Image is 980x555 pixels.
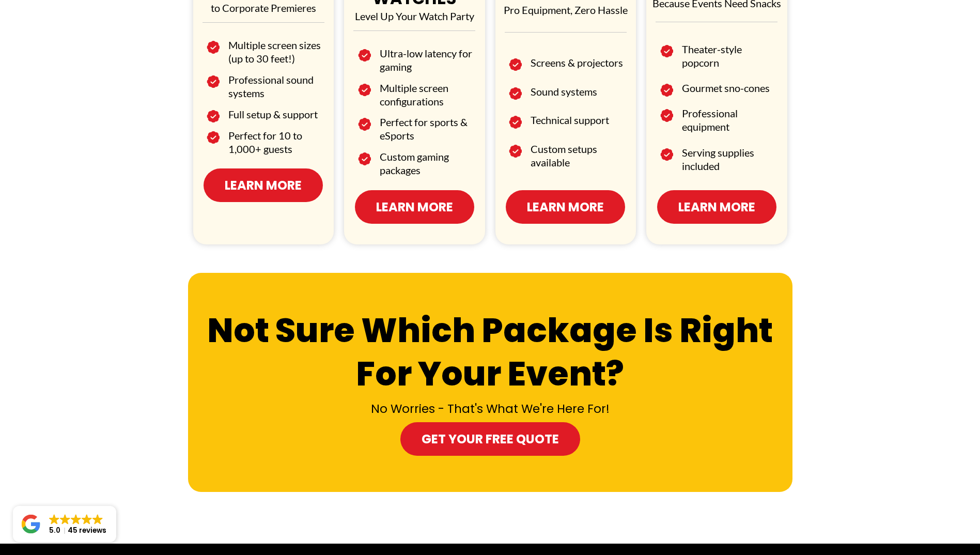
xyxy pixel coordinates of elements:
[509,113,522,131] img: Image
[682,42,777,69] h2: Theater-style popcorn
[509,56,522,74] img: Image
[207,38,220,56] img: Image
[358,150,371,168] img: Image
[527,198,604,216] span: Learn More
[400,422,580,456] a: Get your Free Quote
[660,42,673,60] img: Image
[196,1,332,14] p: to Corporate Premieres
[509,85,522,103] img: Image
[531,142,626,169] h2: Custom setups available
[531,85,626,98] h2: Sound systems
[204,168,323,202] a: Learn More
[380,163,475,177] h2: packages
[422,430,559,448] span: Get your Free Quote
[682,146,777,173] h2: Serving supplies included
[660,106,673,125] img: Image
[380,150,475,163] h2: Custom gaming
[657,190,776,224] a: Learn More
[13,506,116,542] a: Close GoogleGoogleGoogleGoogleGoogle 5.045 reviews
[380,81,475,108] h2: Multiple screen configurations
[228,38,323,65] h2: Multiple screen sizes (up to 30 feet!)
[207,107,220,126] img: Image
[225,176,302,194] span: Learn More
[207,73,220,91] img: Image
[355,190,474,224] a: Learn More
[380,47,475,73] h2: Ultra-low latency for gaming
[531,113,626,127] h2: Technical support
[358,115,371,133] img: Image
[228,129,323,156] h2: Perfect for 10 to 1,000+ guests
[207,129,220,147] img: Image
[682,81,777,95] h2: Gourmet sno-cones
[191,402,790,417] h2: No Worries - That's What We're Here For!
[498,3,634,17] p: Pro Equipment, Zero Hassle
[358,81,371,99] img: Image
[228,73,323,100] h2: Professional sound systems
[380,115,475,142] h2: Perfect for sports & eSports
[376,198,453,216] span: Learn More
[678,198,755,216] span: Learn More
[660,146,673,164] img: Image
[506,190,625,224] a: Learn More
[682,106,777,133] h2: Professional equipment
[358,47,371,65] img: Image
[191,309,790,396] h1: Not Sure Which Package Is Right For Your Event?
[660,81,673,99] img: Image
[347,9,483,23] p: Level Up Your Watch Party
[509,142,522,160] img: Image
[228,107,323,121] h2: Full setup & support
[531,56,626,69] h2: Screens & projectors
